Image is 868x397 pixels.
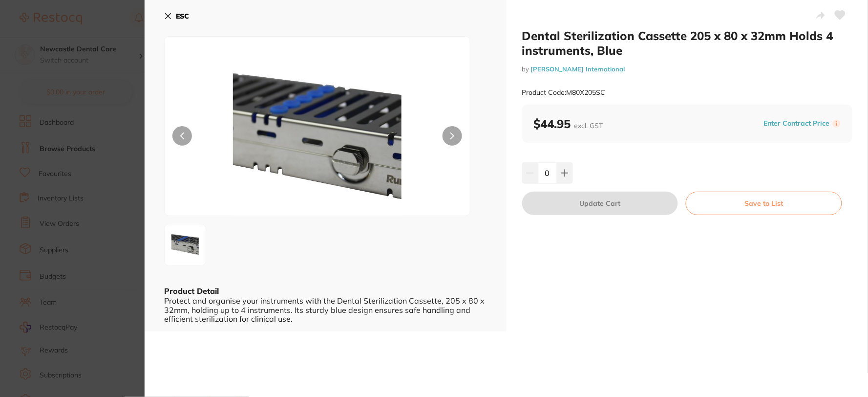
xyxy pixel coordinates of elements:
b: ESC [176,12,189,21]
label: i [833,120,841,128]
button: Update Cart [522,192,678,215]
b: Product Detail [164,286,219,296]
h2: Dental Sterilization Cassette 205 x 80 x 32mm Holds 4 instruments, Blue [522,28,853,58]
button: ESC [164,8,189,24]
img: MHgyMDVzYy1wbmc [226,61,409,216]
small: by [522,66,853,73]
div: Protect and organise your instruments with the Dental Sterilization Cassette, 205 x 80 x 32mm, ho... [164,296,487,323]
button: Enter Contract Price [761,119,833,128]
small: Product Code: M80X205SC [522,88,606,97]
a: [PERSON_NAME] International [531,65,625,73]
img: MHgyMDVzYy1wbmc [168,228,203,261]
span: excl. GST [574,121,603,130]
button: Save to List [686,192,842,215]
b: $44.95 [534,116,603,131]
